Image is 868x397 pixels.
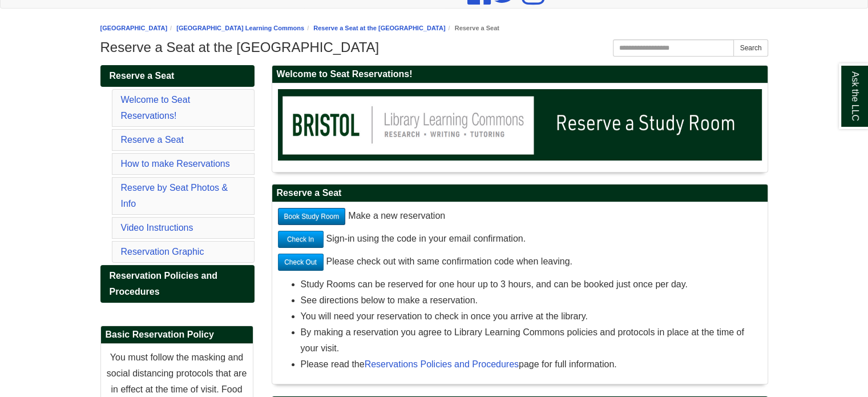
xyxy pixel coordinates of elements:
[121,223,193,232] a: Video Instructions
[278,208,346,225] a: Book Study Room
[121,95,191,121] a: Welcome to Seat Reservations!
[733,39,768,57] button: Search
[100,65,255,87] a: Reserve a Seat
[110,71,175,81] span: Reserve a Seat
[365,359,519,369] a: Reservations Policies and Procedures
[121,135,184,145] a: Reserve a Seat
[121,159,230,169] a: How to make Reservations
[100,265,255,303] a: Reservation Policies and Procedures
[301,356,762,372] li: Please read the page for full information.
[121,183,228,208] a: Reserve by Seat Photos & Info
[301,292,762,308] li: See directions below to make a reservation.
[278,231,762,248] p: Sign-in using the code in your email confirmation.
[278,254,762,271] p: Please check out with same confirmation code when leaving.
[100,39,768,55] h1: Reserve a Seat at the [GEOGRAPHIC_DATA]
[121,247,204,256] a: Reservation Graphic
[301,324,762,356] li: By making a reservation you agree to Library Learning Commons policies and protocols in place at ...
[313,25,445,31] a: Reserve a Seat at the [GEOGRAPHIC_DATA]
[101,326,253,344] h2: Basic Reservation Policy
[278,208,762,225] p: Make a new reservation
[272,66,768,83] h2: Welcome to Seat Reservations!
[100,23,768,34] nav: breadcrumb
[278,231,324,248] a: Check In
[278,254,324,271] a: Check Out
[272,185,768,202] h2: Reserve a Seat
[100,25,168,31] a: [GEOGRAPHIC_DATA]
[110,271,217,296] span: Reservation Policies and Procedures
[445,23,499,34] li: Reserve a Seat
[301,308,762,324] li: You will need your reservation to check in once you arrive at the library.
[176,25,304,31] a: [GEOGRAPHIC_DATA] Learning Commons
[301,276,762,292] li: Study Rooms can be reserved for one hour up to 3 hours, and can be booked just once per day.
